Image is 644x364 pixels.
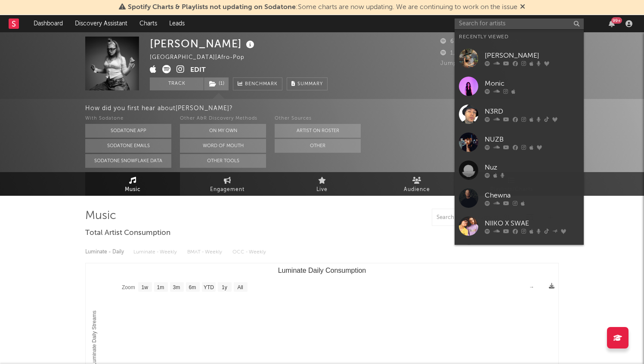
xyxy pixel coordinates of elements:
div: NIIKO X SWAE [485,218,579,228]
span: Total Artist Consumption [85,228,170,238]
a: Music [85,172,180,196]
span: Music [125,185,141,195]
button: Other Tools [180,154,266,168]
a: Charts [133,15,163,32]
div: Monic [485,78,579,89]
input: Search by song name or URL [432,214,523,221]
span: 1,191 Monthly Listeners [440,50,517,56]
button: Summary [287,77,328,90]
text: 3m [173,284,180,290]
span: Engagement [210,185,245,195]
span: Summary [297,82,323,86]
text: → [529,284,534,290]
span: Dismiss [520,4,525,11]
div: N3RD [485,106,579,117]
text: 1w [142,284,149,290]
text: YTD [204,284,214,290]
a: Chewna [455,184,584,212]
span: Live [316,185,328,195]
button: 99+ [609,20,615,27]
text: All [237,284,243,290]
button: Sodatone Snowflake Data [85,154,171,168]
a: [PERSON_NAME] [455,44,584,72]
a: Monic [455,72,584,100]
div: NUZB [485,134,579,145]
a: Audience [369,172,464,196]
div: [PERSON_NAME] [485,50,579,61]
span: Spotify Charts & Playlists not updating on Sodatone [128,4,296,11]
div: With Sodatone [85,114,171,124]
span: Benchmark [245,79,278,89]
button: Other [275,139,361,153]
div: Chewna [485,190,579,201]
a: Live [275,172,369,196]
text: 6m [189,284,196,290]
span: 679 [440,39,461,44]
button: (1) [204,77,229,90]
a: Benchmark [233,77,282,90]
span: Jump Score: 60.6 [440,61,492,66]
div: Recently Viewed [459,32,579,42]
a: Nuz [455,156,584,184]
button: Edit [190,65,206,76]
a: NIIKO X SWAE [455,212,584,240]
div: Nuz [485,162,579,173]
div: [GEOGRAPHIC_DATA] | Afro-Pop [150,52,254,63]
a: NUZB [455,128,584,156]
button: Artist on Roster [275,124,361,138]
button: Track [150,77,204,90]
a: Engagement [180,172,275,196]
button: Sodatone App [85,124,171,138]
text: 1y [222,284,227,290]
a: SKILAH [455,240,584,268]
a: Leads [163,15,191,32]
button: Word Of Mouth [180,139,266,153]
button: On My Own [180,124,266,138]
div: Other Sources [275,114,361,124]
a: N3RD [455,100,584,128]
span: Audience [404,185,430,195]
span: ( 1 ) [204,77,229,90]
button: Sodatone Emails [85,139,171,153]
div: How did you first hear about [PERSON_NAME] ? [85,103,644,114]
text: Zoom [122,284,135,290]
a: Dashboard [28,15,69,32]
text: 1m [157,284,164,290]
text: Luminate Daily Consumption [278,267,366,274]
span: : Some charts are now updating. We are continuing to work on the issue [128,4,517,11]
input: Search for artists [455,19,584,29]
div: [PERSON_NAME] [150,37,257,51]
a: Discovery Assistant [69,15,133,32]
div: 99 + [611,17,622,24]
div: Other A&R Discovery Methods [180,114,266,124]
